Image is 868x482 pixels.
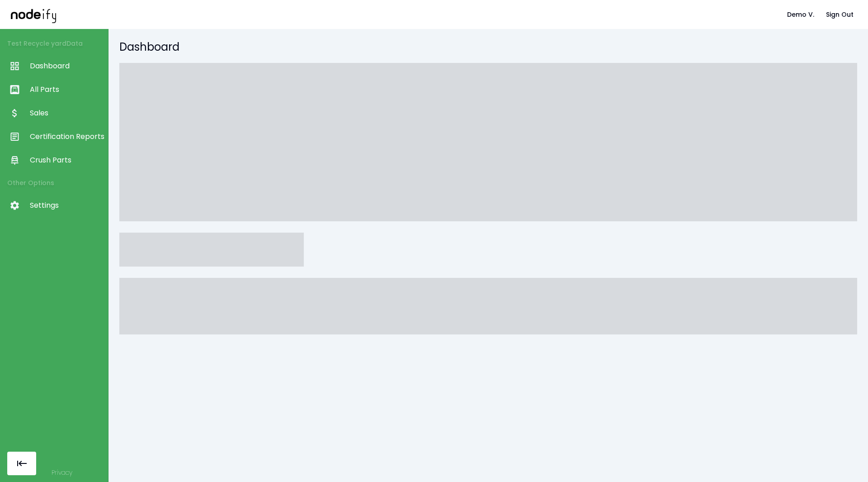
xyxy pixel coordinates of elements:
span: Sales [30,108,104,119]
button: Sign Out [822,6,857,23]
a: Privacy [52,468,72,477]
button: Demo V. [783,6,818,23]
span: Settings [30,200,104,211]
img: nodeify [11,6,56,23]
h5: Dashboard [119,40,857,54]
span: Dashboard [30,61,104,72]
span: All Parts [30,84,104,95]
span: Certification Reports [30,131,104,142]
span: Crush Parts [30,155,104,166]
